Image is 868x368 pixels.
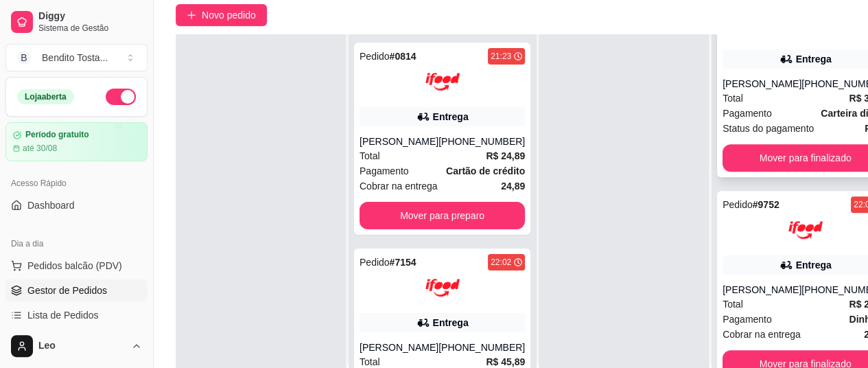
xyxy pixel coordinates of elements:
[425,271,460,305] img: ifood
[17,51,31,65] span: B
[5,5,148,38] a: DiggySistema de Gestão
[360,341,438,354] div: [PERSON_NAME]
[5,194,148,216] a: Dashboard
[723,77,801,91] div: [PERSON_NAME]
[17,89,74,104] div: Loja aberta
[723,283,801,297] div: [PERSON_NAME]
[23,143,57,154] article: até 30/08
[390,257,417,268] strong: # 7154
[42,51,108,65] div: Bendito Tosta ...
[5,44,148,71] button: Select a team
[486,150,525,161] strong: R$ 24,89
[723,121,814,136] span: Status do pagamento
[360,135,438,148] div: [PERSON_NAME]
[501,181,525,192] strong: 24,89
[491,257,511,268] div: 22:02
[796,258,832,272] div: Entrega
[38,23,142,34] span: Sistema de Gestão
[723,106,772,121] span: Pagamento
[438,341,525,354] div: [PHONE_NUMBER]
[723,199,753,210] span: Pedido
[723,327,801,342] span: Cobrar na entrega
[491,51,511,62] div: 21:23
[5,330,148,363] button: Leo
[5,279,148,301] a: Gestor de Pedidos
[38,10,142,23] span: Diggy
[360,179,438,194] span: Cobrar na entrega
[106,89,136,105] button: Alterar Status
[360,51,390,62] span: Pedido
[5,255,148,277] button: Pedidos balcão (PDV)
[187,10,196,20] span: plus
[25,130,89,140] article: Período gratuito
[433,316,469,330] div: Entrega
[753,199,779,210] strong: # 9752
[360,163,409,179] span: Pagamento
[438,135,525,148] div: [PHONE_NUMBER]
[38,340,126,352] span: Leo
[176,4,267,26] button: Novo pedido
[27,308,99,322] span: Lista de Pedidos
[425,65,460,99] img: ifood
[796,52,832,66] div: Entrega
[5,122,148,161] a: Período gratuitoaté 30/08
[723,91,743,106] span: Total
[723,297,743,312] span: Total
[27,284,107,297] span: Gestor de Pedidos
[27,198,75,212] span: Dashboard
[27,259,122,273] span: Pedidos balcão (PDV)
[433,110,469,124] div: Entrega
[788,213,823,247] img: ifood
[723,312,772,327] span: Pagamento
[5,172,148,194] div: Acesso Rápido
[202,8,256,23] span: Novo pedido
[486,356,525,367] strong: R$ 45,89
[5,304,148,326] a: Lista de Pedidos
[446,165,525,176] strong: Cartão de crédito
[360,257,390,268] span: Pedido
[360,148,380,163] span: Total
[390,51,417,62] strong: # 0814
[360,202,525,229] button: Mover para preparo
[5,233,148,255] div: Dia a dia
